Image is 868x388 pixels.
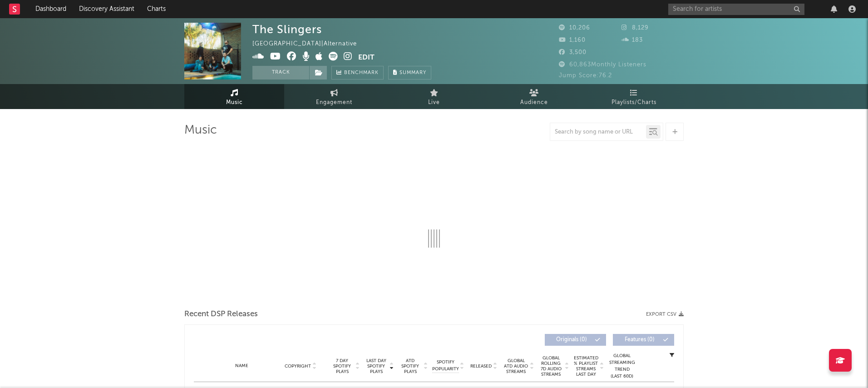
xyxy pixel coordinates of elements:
span: Global Rolling 7D Audio Streams [538,355,563,377]
a: Music [184,84,284,109]
span: Benchmark [344,68,379,79]
span: Spotify Popularity [432,359,459,373]
span: Summary [399,70,426,75]
a: Engagement [284,84,384,109]
span: Last Day Spotify Plays [364,358,388,374]
span: 8,129 [621,25,649,31]
button: Features(0) [613,334,674,346]
span: Playlists/Charts [612,97,656,108]
div: The Slingers [252,23,322,36]
button: Originals(0) [545,334,606,346]
input: Search for artists [668,4,804,15]
button: Export CSV [646,312,684,317]
a: Audience [484,84,584,109]
span: Music [226,97,243,108]
span: 183 [621,37,643,43]
span: 1,160 [559,37,586,43]
a: Live [384,84,484,109]
span: Engagement [316,97,352,108]
span: Released [470,363,492,369]
span: Jump Score: 76.2 [559,73,612,79]
span: 7 Day Spotify Plays [330,358,354,374]
span: Audience [520,97,548,108]
div: [GEOGRAPHIC_DATA] | Alternative [252,39,367,50]
button: Summary [388,66,431,80]
span: Estimated % Playlist Streams Last Day [573,355,598,377]
span: Live [428,97,440,108]
input: Search by song name or URL [550,129,646,136]
button: Edit [358,52,375,63]
span: Originals ( 0 ) [551,337,592,343]
span: Features ( 0 ) [619,337,661,343]
span: Recent DSP Releases [184,309,258,320]
span: 10,206 [559,25,590,31]
a: Benchmark [331,66,384,80]
span: 60,863 Monthly Listeners [559,62,646,68]
span: Copyright [285,363,311,369]
button: Track [252,66,309,80]
a: Playlists/Charts [584,84,684,109]
span: Global ATD Audio Streams [503,358,528,374]
span: 3,500 [559,50,587,55]
div: Name [212,363,271,369]
div: Global Streaming Trend (Last 60D) [608,353,636,380]
span: ATD Spotify Plays [398,358,422,374]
